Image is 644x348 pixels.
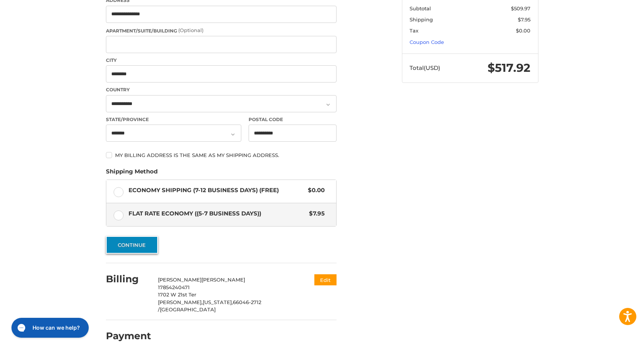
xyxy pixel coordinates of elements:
span: [PERSON_NAME] [202,277,245,283]
legend: Shipping Method [106,167,158,180]
h2: Payment [106,330,151,342]
button: Edit [314,274,337,285]
span: Subtotal [410,5,431,11]
span: 1702 W 21st Ter [158,291,196,298]
span: 17854240471 [158,284,190,290]
label: My billing address is the same as my shipping address. [106,152,337,158]
span: [GEOGRAPHIC_DATA] [160,306,216,312]
span: Economy Shipping (7-12 Business Days) (Free) [128,186,304,195]
span: [PERSON_NAME], [158,299,203,305]
span: [US_STATE], [203,299,233,305]
span: Tax [410,28,418,34]
label: Apartment/Suite/Building [106,27,337,34]
span: $7.95 [518,16,530,23]
span: $0.00 [516,28,530,34]
label: Country [106,86,337,93]
label: State/Province [106,116,241,123]
span: $517.92 [488,61,530,75]
span: $7.95 [306,209,325,218]
span: Flat Rate Economy ((5-7 Business Days)) [128,209,306,218]
label: City [106,57,337,64]
span: Total (USD) [410,64,440,71]
span: Shipping [410,16,433,23]
label: Postal Code [249,116,337,123]
span: [PERSON_NAME] [158,277,202,283]
a: Coupon Code [410,39,444,45]
span: $0.00 [304,186,325,195]
iframe: Gorgias live chat messenger [8,315,91,340]
button: Continue [106,236,158,254]
span: $509.97 [511,5,530,11]
small: (Optional) [178,27,203,33]
h2: Billing [106,273,151,285]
